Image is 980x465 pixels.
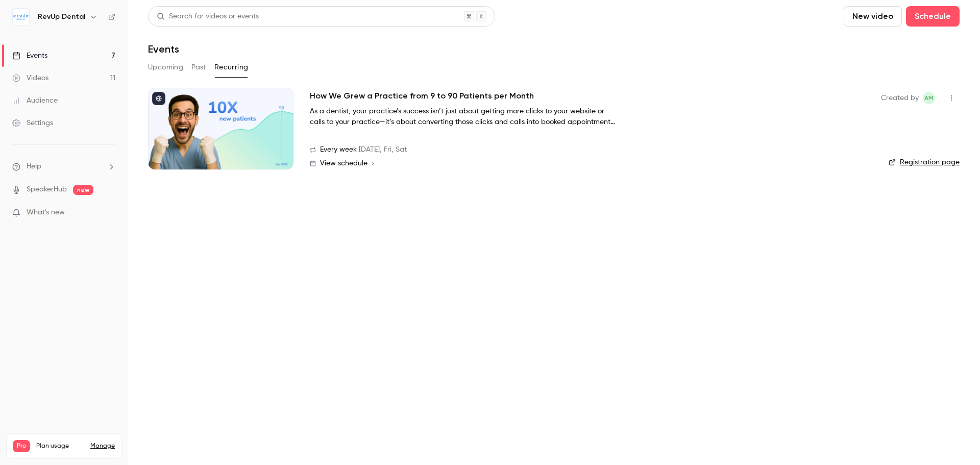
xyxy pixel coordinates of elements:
[12,95,58,106] div: Audience
[889,157,960,167] a: Registration page
[12,73,48,83] div: Videos
[90,442,115,450] a: Manage
[36,442,84,450] span: Plan usage
[73,185,93,195] span: new
[148,43,179,55] h1: Events
[214,59,249,76] button: Recurring
[157,11,259,22] div: Search for videos or events
[191,59,206,76] button: Past
[320,160,367,167] span: View schedule
[310,106,616,128] p: As a dentist, your practice’s success isn’t just about getting more clicks to your website or cal...
[310,90,534,102] a: How We Grew a Practice from 9 to 90 Patients per Month
[359,144,407,155] span: [DATE], Fri, Sat
[844,6,902,27] button: New video
[924,92,934,104] span: AM
[320,144,357,155] span: Every week
[13,440,30,452] span: Pro
[12,118,53,128] div: Settings
[923,92,935,104] span: Adrian Mihai
[27,161,41,172] span: Help
[27,207,65,218] span: What's new
[27,184,67,195] a: SpeakerHub
[38,12,85,22] h6: RevUp Dental
[12,161,115,172] li: help-dropdown-opener
[310,159,865,167] a: View schedule
[906,6,960,27] button: Schedule
[148,59,183,76] button: Upcoming
[881,92,919,104] span: Created by
[13,9,29,25] img: RevUp Dental
[12,51,47,61] div: Events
